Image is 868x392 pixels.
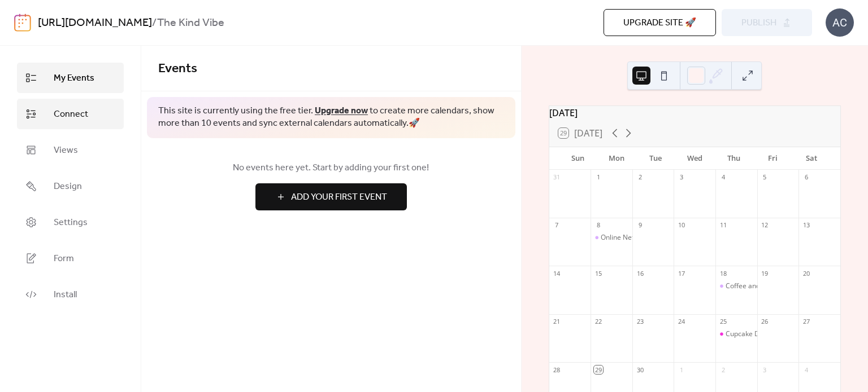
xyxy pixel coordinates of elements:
div: 28 [553,365,561,374]
span: This site is currently using the free tier. to create more calendars, show more than 10 events an... [158,105,504,130]
span: Design [54,180,82,193]
b: The Kind Vibe [157,12,224,34]
div: 5 [761,173,769,182]
div: Tue [636,147,675,170]
div: AC [826,8,854,37]
div: 3 [761,365,769,374]
div: Fri [753,147,792,170]
a: Design [17,171,124,201]
div: 14 [553,269,561,278]
div: 27 [802,318,810,326]
div: 31 [553,173,561,182]
div: 16 [636,269,644,278]
a: Upgrade now [315,102,368,120]
span: Add Your First Event [291,191,387,204]
div: 8 [594,221,602,230]
div: 9 [636,221,644,230]
div: 18 [719,269,727,278]
div: Cupcake Decorating Workshop [715,329,757,339]
div: 13 [802,221,810,230]
b: / [152,12,157,34]
a: Connect [17,99,124,129]
a: Form [17,243,124,274]
a: My Events [17,63,124,93]
span: Upgrade site 🚀 [623,16,696,30]
div: Coffee and Cake Meetup (The Kind Vibe) [726,281,852,291]
div: Online Networking Meetup [601,233,685,243]
div: 29 [594,365,602,374]
div: 4 [719,173,727,182]
div: 11 [719,221,727,230]
div: 30 [636,365,644,374]
button: Upgrade site 🚀 [604,9,716,36]
div: 3 [677,173,685,182]
a: Install [17,279,124,310]
a: [URL][DOMAIN_NAME] [38,12,152,34]
div: Sat [792,147,831,170]
div: 1 [677,365,685,374]
span: Form [54,252,74,266]
div: 10 [677,221,685,230]
div: 17 [677,269,685,278]
div: Wed [675,147,714,170]
div: 23 [636,318,644,326]
span: Views [54,144,78,157]
span: Install [54,288,77,302]
div: 24 [677,318,685,326]
div: Mon [597,147,636,170]
div: Coffee and Cake Meetup (The Kind Vibe) [715,281,757,291]
div: 2 [636,173,644,182]
span: My Events [54,72,94,85]
div: 22 [594,318,602,326]
div: 1 [594,173,602,182]
div: Thu [714,147,753,170]
div: 26 [761,318,769,326]
span: Connect [54,108,88,121]
a: Add Your First Event [158,183,504,210]
div: 15 [594,269,602,278]
div: 4 [802,365,810,374]
span: Settings [54,216,88,230]
div: Cupcake Decorating Workshop [726,329,823,339]
button: Add Your First Event [255,183,407,210]
div: [DATE] [549,106,840,120]
div: 2 [719,365,727,374]
div: 20 [802,269,810,278]
div: 12 [761,221,769,230]
div: Sun [558,147,597,170]
div: 21 [553,318,561,326]
div: 25 [719,318,727,326]
a: Views [17,135,124,165]
img: logo [14,14,31,32]
span: No events here yet. Start by adding your first one! [158,161,504,175]
div: 6 [802,173,810,182]
div: Online Networking Meetup [591,233,632,243]
div: 7 [553,221,561,230]
span: Events [158,56,197,81]
a: Settings [17,207,124,237]
div: 19 [761,269,769,278]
